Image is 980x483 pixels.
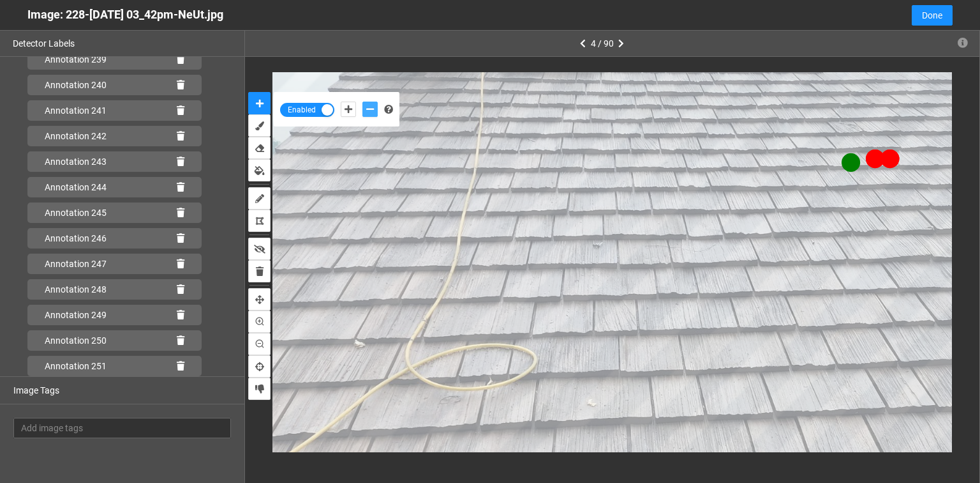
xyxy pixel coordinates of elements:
[27,305,202,325] div: Annotation 249
[248,238,271,260] button: show bounding boxes
[27,126,202,146] div: Annotation 242
[21,421,223,435] span: Add image tags
[27,356,202,376] div: Annotation 251
[27,151,202,172] div: Annotation 243
[248,310,271,333] button: zoomIn
[27,100,202,121] div: Annotation 241
[248,187,271,210] button: lasso
[27,254,202,274] div: Annotation 247
[248,288,271,310] button: pan
[255,317,264,327] span: zoom-in
[248,378,271,400] button: exclude
[27,177,202,197] div: Annotation 244
[27,330,202,351] div: Annotation 250
[248,333,271,355] button: zoomOut
[362,102,378,117] button: add-negative-points
[27,203,202,223] div: Annotation 245
[27,279,202,300] div: Annotation 248
[285,103,318,117] span: Enabled
[248,260,271,282] button: delete
[341,102,356,117] button: add-positive-points
[27,75,202,95] div: Annotation 240
[248,92,271,114] button: auto-mask
[255,339,264,349] span: zoom-out
[248,210,271,232] button: poly
[248,114,271,137] button: brush
[248,137,271,159] button: erase
[248,355,271,378] button: reset
[248,159,271,181] button: fill
[27,228,202,249] div: Annotation 246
